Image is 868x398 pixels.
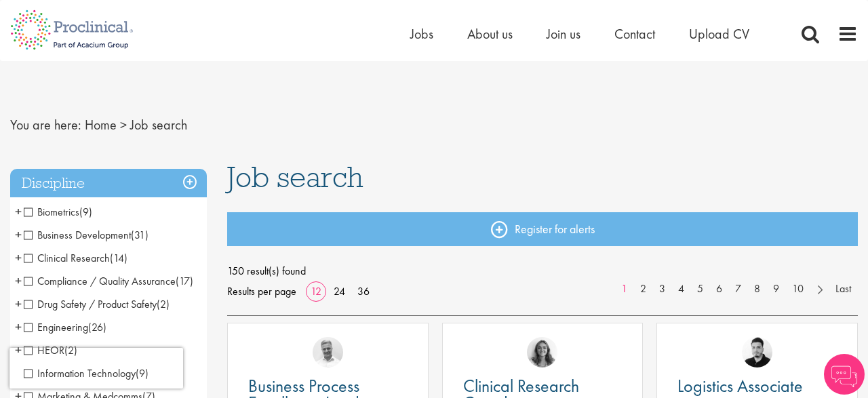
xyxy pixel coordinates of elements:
[547,25,580,43] a: Join us
[829,281,858,297] a: Last
[24,343,77,357] span: HEOR
[24,228,131,242] span: Business Development
[614,25,655,43] a: Contact
[15,271,22,291] span: +
[709,281,729,297] a: 6
[15,340,22,360] span: +
[88,320,106,334] span: (26)
[313,337,343,367] img: Joshua Bye
[227,261,858,281] span: 150 result(s) found
[24,251,127,265] span: Clinical Research
[690,281,710,297] a: 5
[10,169,207,198] h3: Discipline
[24,251,110,265] span: Clinical Research
[329,284,350,298] a: 24
[15,247,22,268] span: +
[227,159,363,195] span: Job search
[85,116,117,134] a: breadcrumb link
[9,348,183,389] iframe: reCAPTCHA
[24,205,92,219] span: Biometrics
[527,337,557,367] img: Jackie Cerchio
[24,205,79,219] span: Biometrics
[15,201,22,222] span: +
[130,116,187,134] span: Job search
[671,281,691,297] a: 4
[120,116,127,134] span: >
[131,228,149,242] span: (31)
[306,284,326,298] a: 12
[24,274,176,288] span: Compliance / Quality Assurance
[467,25,513,43] a: About us
[157,297,170,311] span: (2)
[24,297,170,311] span: Drug Safety / Product Safety
[824,354,865,395] img: Chatbot
[227,212,858,246] a: Register for alerts
[633,281,653,297] a: 2
[24,320,88,334] span: Engineering
[79,205,92,219] span: (9)
[728,281,748,297] a: 7
[24,297,157,311] span: Drug Safety / Product Safety
[689,25,749,43] a: Upload CV
[766,281,786,297] a: 9
[614,281,634,297] a: 1
[110,251,127,265] span: (14)
[24,228,149,242] span: Business Development
[15,224,22,245] span: +
[10,116,81,134] span: You are here:
[785,281,810,297] a: 10
[64,343,77,357] span: (2)
[353,284,374,298] a: 36
[176,274,193,288] span: (17)
[24,320,106,334] span: Engineering
[677,378,837,395] a: Logistics Associate
[677,374,803,397] span: Logistics Associate
[24,274,193,288] span: Compliance / Quality Assurance
[652,281,672,297] a: 3
[742,337,772,367] img: Anderson Maldonado
[747,281,767,297] a: 8
[15,294,22,314] span: +
[410,25,433,43] a: Jobs
[227,281,296,302] span: Results per page
[15,317,22,337] span: +
[24,343,64,357] span: HEOR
